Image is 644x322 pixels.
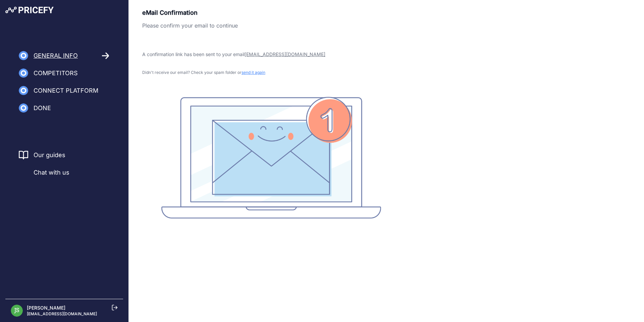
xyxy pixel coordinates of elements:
[34,51,78,60] span: General Info
[245,51,325,57] span: [EMAIL_ADDRESS][DOMAIN_NAME]
[34,68,78,78] span: Competitors
[142,70,400,75] p: Didn't receive our email? Check your spam folder or
[27,305,97,311] p: [PERSON_NAME]
[34,150,65,160] a: Our guides
[142,8,400,17] p: eMail Confirmation
[241,70,265,75] span: send it again
[34,103,51,113] span: Done
[34,168,69,177] span: Chat with us
[5,7,54,13] img: Pricefy Logo
[27,311,97,317] p: [EMAIL_ADDRESS][DOMAIN_NAME]
[142,21,400,30] p: Please confirm your email to continue
[19,168,69,177] a: Chat with us
[142,51,400,58] p: A confirmation link has been sent to your email
[34,86,98,95] span: Connect Platform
